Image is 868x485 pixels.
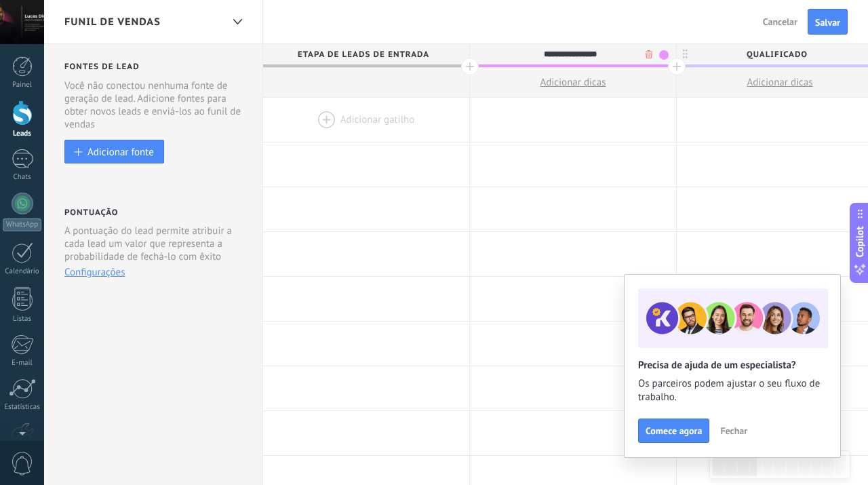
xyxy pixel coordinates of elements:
[263,44,462,65] span: Etapa de leads de entrada
[3,359,42,368] div: E-mail
[540,76,606,89] span: Adicionar dicas
[646,426,702,435] span: Comece agora
[3,173,42,182] div: Chats
[720,426,747,435] span: Fechar
[3,218,41,231] div: WhatsApp
[3,81,42,90] div: Painel
[64,16,161,28] span: Funil de vendas
[808,9,848,35] button: Salvar
[815,18,840,27] span: Salvar
[714,421,753,441] button: Fechar
[747,76,812,89] span: Adicionar dicas
[763,16,797,28] span: Cancelar
[757,12,803,32] button: Cancelar
[87,146,154,157] div: Adicionar fonte
[226,9,249,35] div: Funil de vendas
[638,419,709,443] button: Comece agora
[64,266,125,279] button: Configurações
[853,226,867,257] span: Copilot
[263,44,469,64] div: Etapa de leads de entrada
[3,315,42,324] div: Listas
[3,267,42,276] div: Calendário
[470,68,676,97] button: Adicionar dicas
[638,359,827,372] h2: Precisa de ajuda de um especialista?
[3,130,42,138] div: Leads
[638,377,827,404] span: Os parceiros podem ajustar o seu fluxo de trabalho.
[64,208,119,218] h2: Pontuação
[64,225,233,263] p: A pontuação do lead permite atribuir a cada lead um valor que representa a probabilidade de fechá...
[64,62,245,72] h2: Fontes de lead
[3,403,42,412] div: Estatísticas
[64,79,245,131] div: Você não conectou nenhuma fonte de geração de lead. Adicione fontes para obter novos leads e envi...
[64,140,164,163] button: Adicionar fonte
